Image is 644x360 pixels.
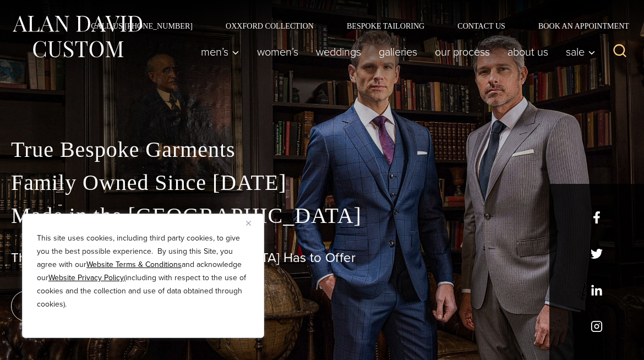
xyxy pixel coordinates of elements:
a: Women’s [248,41,307,63]
span: Sale [566,46,596,57]
a: Bespoke Tailoring [330,22,441,30]
a: Oxxford Collection [209,22,330,30]
a: Call Us [PHONE_NUMBER] [74,22,209,30]
p: True Bespoke Garments Family Owned Since [DATE] Made in the [GEOGRAPHIC_DATA] [11,133,633,232]
a: weddings [307,41,370,63]
img: Alan David Custom [11,12,143,61]
a: Contact Us [441,22,522,30]
a: About Us [499,41,557,63]
nav: Primary Navigation [192,41,601,63]
img: Close [246,221,251,226]
a: Galleries [370,41,426,63]
a: Website Privacy Policy [48,272,124,283]
h1: The Best Custom Suits [GEOGRAPHIC_DATA] Has to Offer [11,250,633,266]
span: Men’s [201,46,239,57]
a: Website Terms & Conditions [86,259,182,270]
button: Close [246,216,259,230]
button: View Search Form [607,39,633,65]
a: Our Process [426,41,499,63]
nav: Secondary Navigation [74,22,633,30]
a: book an appointment [11,291,165,321]
p: This site uses cookies, including third party cookies, to give you the best possible experience. ... [37,232,249,311]
a: Book an Appointment [522,22,633,30]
